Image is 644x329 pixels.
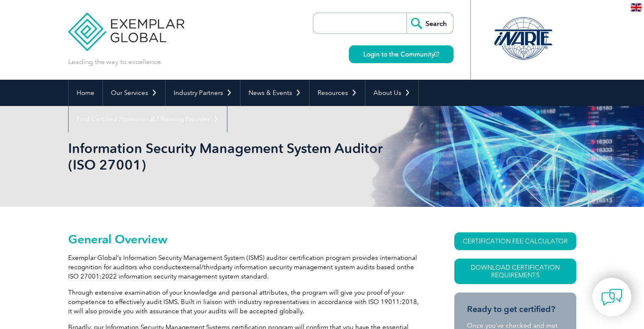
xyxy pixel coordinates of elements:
[218,263,404,271] span: party information security management system audits based on
[69,80,102,106] a: Home
[454,232,576,250] a: CERTIFICATION FEE CALCULATOR
[310,80,365,106] a: Resources
[68,140,393,173] h1: Information Security Management System Auditor (ISO 27001)
[68,253,424,281] p: Exemplar Global’s Information Security Management System (ISMS) auditor certification program pro...
[240,80,309,106] a: News & Events
[69,106,227,132] a: Find Certified Professional / Training Provider
[177,263,218,271] span: external/third
[103,80,165,106] a: Our Services
[434,52,439,56] img: open_square.png
[68,57,161,67] p: Leading the way to excellence
[166,80,240,106] a: Industry Partners
[631,3,641,11] img: en
[467,304,564,315] h3: Ready to get certified?
[406,13,453,33] input: Search
[365,80,418,106] a: About Us
[68,232,424,246] h2: General Overview
[68,288,424,316] p: Through extensive examination of your knowledge and personal attributes, the program will give yo...
[601,287,622,308] img: contact-chat.png
[454,259,576,284] a: Download Certification Requirements
[349,45,453,63] a: Login to the Community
